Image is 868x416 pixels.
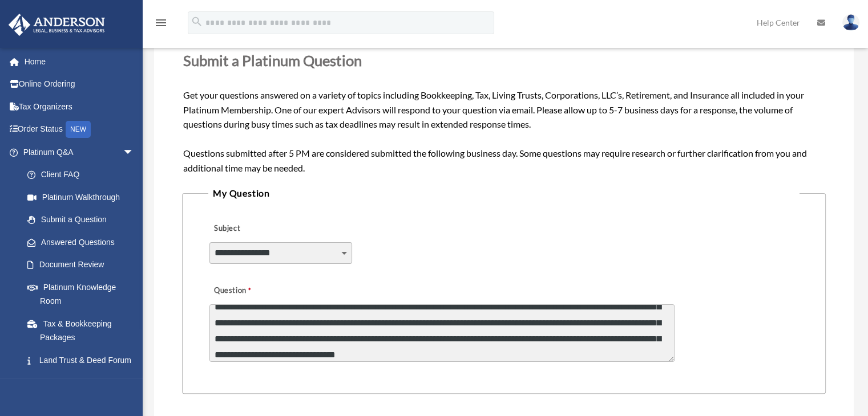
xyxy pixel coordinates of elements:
label: Question [209,283,298,299]
a: Tax & Bookkeeping Packages [16,312,151,349]
a: Submit a Question [16,209,146,231]
a: Platinum Knowledge Room [16,276,151,312]
a: Document Review [16,254,151,276]
i: menu [154,16,168,30]
a: Home [8,50,151,73]
a: Order StatusNEW [8,118,151,141]
a: menu [154,20,168,30]
a: Online Ordering [8,73,151,96]
img: Anderson Advisors Platinum Portal [5,14,108,36]
a: Portal Feedback [16,372,151,394]
a: Land Trust & Deed Forum [16,349,151,372]
a: Tax Organizers [8,95,151,118]
span: arrow_drop_down [123,141,146,164]
a: Client FAQ [16,164,151,186]
legend: My Question [208,185,800,201]
span: Submit a Platinum Question [183,52,362,69]
a: Answered Questions [16,231,151,254]
a: Platinum Q&Aarrow_drop_down [8,141,151,164]
i: search [191,15,203,28]
img: User Pic [842,14,859,31]
div: NEW [66,121,91,138]
a: Platinum Walkthrough [16,186,151,209]
label: Subject [209,221,318,237]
